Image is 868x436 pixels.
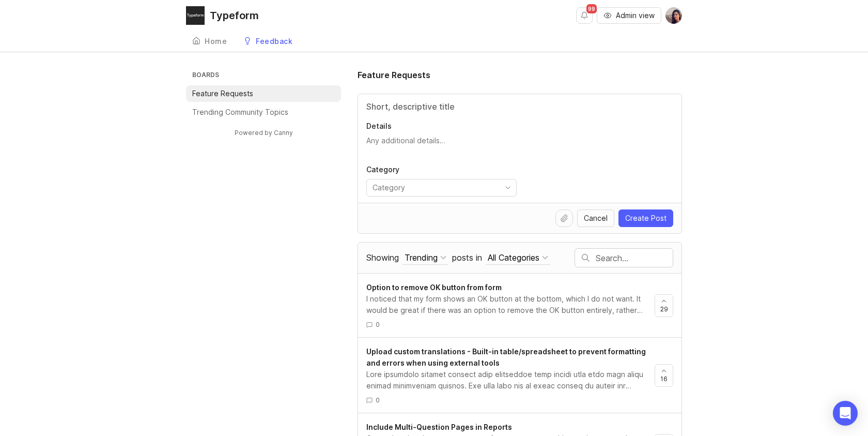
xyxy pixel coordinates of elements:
div: Lore ipsumdolo sitamet consect adip elitseddoe temp incidi utla etdo magn aliqu enimad minimvenia... [366,369,646,392]
p: Feature Requests [192,88,253,99]
img: Typeform logo [186,6,205,25]
span: posts in [452,252,482,263]
span: Include Multi-Question Pages in Reports [366,423,512,431]
input: Search… [596,252,673,264]
div: Feedback [256,38,292,45]
span: Showing [366,252,399,263]
p: Details [366,121,673,131]
span: 99 [586,4,597,13]
a: Upload custom translations - Built-in table/spreadsheet to prevent formatting and errors when usi... [366,346,655,404]
a: Option to remove OK button from formI noticed that my form shows an OK button at the bottom, whic... [366,282,655,329]
a: Powered by Canny [233,127,295,139]
button: posts in [486,251,550,265]
span: 16 [660,374,668,383]
a: Trending Community Topics [186,104,341,121]
button: Create Post [618,209,673,227]
svg: toggle icon [500,184,516,192]
span: Option to remove OK button from form [366,283,502,292]
h1: Feature Requests [358,69,430,81]
button: Cancel [577,209,614,227]
button: 29 [655,294,673,317]
h3: Boards [190,69,341,83]
div: toggle menu [366,179,517,197]
img: Leigh Smith [665,7,682,24]
span: Cancel [584,213,608,223]
button: Showing [402,251,448,265]
div: Typeform [210,10,259,21]
a: Feature Requests [186,85,341,102]
button: 16 [655,364,673,387]
span: 0 [376,320,380,329]
span: Create Post [625,213,667,223]
span: Upload custom translations - Built-in table/spreadsheet to prevent formatting and errors when usi... [366,347,646,367]
input: Category [373,182,499,193]
span: 0 [376,396,380,404]
p: Category [366,164,517,175]
textarea: Details [366,136,673,156]
div: All Categories [488,252,539,263]
a: Home [186,31,233,52]
p: Trending Community Topics [192,107,288,117]
button: Admin view [597,7,661,24]
span: 29 [660,305,668,313]
div: Home [205,38,227,45]
div: Open Intercom Messenger [833,401,858,426]
div: Trending [405,252,438,263]
input: Title [366,100,673,113]
button: Notifications [576,7,593,24]
a: Feedback [237,31,299,52]
div: I noticed that my form shows an OK button at the bottom, which I do not want. It would be great i... [366,293,646,316]
span: Admin view [616,10,655,21]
